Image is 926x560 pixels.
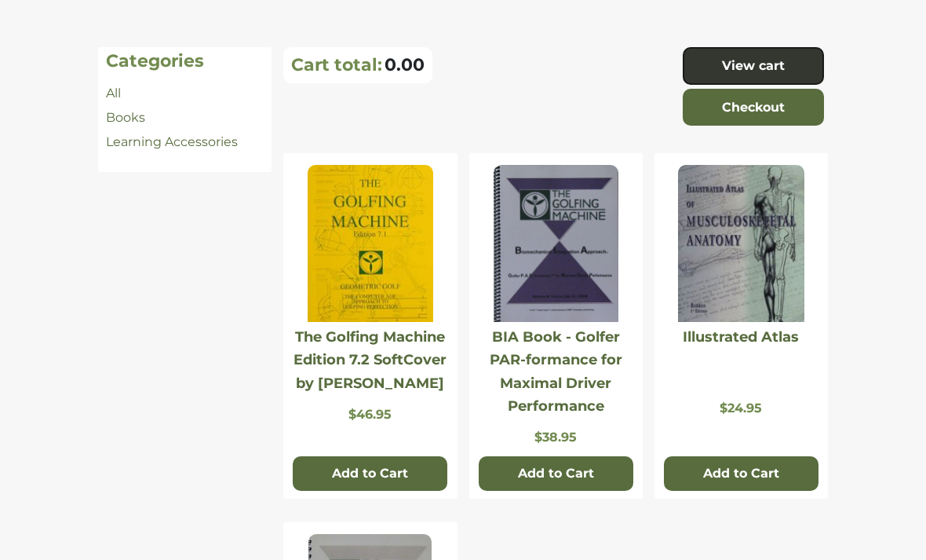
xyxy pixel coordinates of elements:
span: 0.00 [385,54,425,75]
img: BIA Book - Golfer PAR-formance for Maximal Driver Performance [494,165,618,322]
a: Books [106,110,145,125]
a: View cart [683,47,824,85]
p: $38.95 [477,430,635,445]
a: All [106,86,121,101]
a: The Golfing Machine Edition 7.2 SoftCover by [PERSON_NAME] [293,328,447,392]
button: Add to Cart [664,456,818,491]
p: Cart total: [291,54,382,75]
img: The Golfing Machine Edition 7.2 SoftCover by Homer Kelley [308,165,433,322]
button: Add to Cart [293,456,447,491]
a: Illustrated Atlas [683,328,799,346]
button: Add to Cart [479,456,633,491]
img: Illustrated Atlas [678,165,804,322]
a: Learning Accessories [106,134,238,149]
p: $24.95 [662,401,820,415]
a: Checkout [683,89,824,126]
a: BIA Book - Golfer PAR-formance for Maximal Driver Performance [490,328,622,415]
p: $46.95 [291,407,449,422]
h4: Categories [106,51,264,71]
